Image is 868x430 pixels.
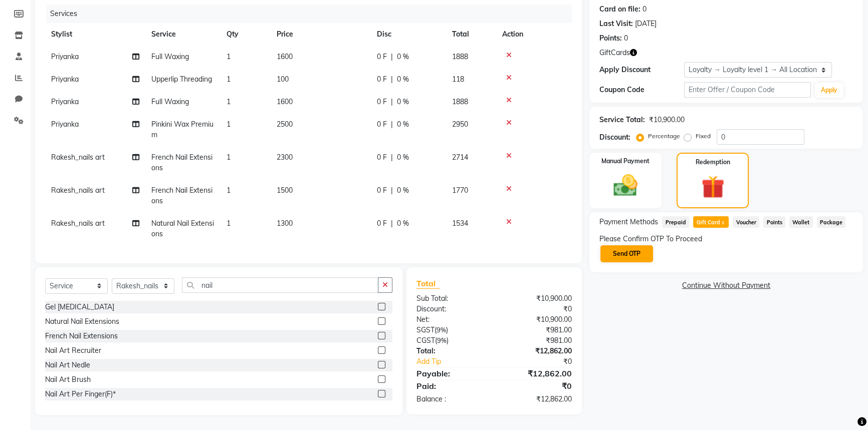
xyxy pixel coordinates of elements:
span: 2300 [277,153,293,162]
div: Paid: [409,380,494,392]
span: 118 [452,75,464,84]
div: ₹12,862.00 [494,367,579,379]
th: Service [145,23,221,46]
span: 0 % [397,74,409,85]
span: Points [763,216,785,228]
span: 0 % [397,152,409,163]
div: ₹0 [508,356,579,367]
span: Upperlip Threading [151,75,212,84]
span: Priyanka [51,120,79,129]
span: 0 % [397,119,409,130]
div: Net: [409,314,494,325]
img: _gift.svg [694,173,732,201]
div: Nail Art Recruiter [45,345,101,356]
div: Payable: [409,367,494,379]
img: _cash.svg [606,172,645,199]
span: 1888 [452,52,468,61]
span: Rakesh_nails art [51,153,105,162]
th: Qty [221,23,271,46]
div: ₹0 [494,304,579,314]
span: | [391,185,393,196]
span: 1600 [277,97,293,106]
span: 9% [437,336,447,344]
button: Apply [815,83,843,98]
div: Nail Art Brush [45,374,91,385]
div: Card on file: [599,4,640,15]
span: 1 [227,153,231,162]
div: [DATE] [635,19,657,29]
div: ₹0 [494,380,579,392]
span: 1888 [452,97,468,106]
th: Price [271,23,371,46]
span: 0 F [377,185,387,196]
span: 1500 [277,186,293,195]
div: ₹10,900.00 [494,314,579,325]
th: Stylist [45,23,145,46]
input: Enter Offer / Coupon Code [684,82,811,98]
th: Disc [371,23,446,46]
span: 1 [227,75,231,84]
div: ₹10,900.00 [649,115,685,125]
div: French Nail Extensions [45,331,118,341]
div: ₹981.00 [494,325,579,335]
a: Continue Without Payment [591,280,861,291]
label: Redemption [696,158,730,167]
span: 0 F [377,97,387,107]
span: French Nail Extensions [151,153,212,172]
span: 1770 [452,186,468,195]
span: | [391,97,393,107]
span: Payment Methods [599,217,658,227]
span: 0 F [377,218,387,229]
span: CGST [416,336,435,345]
div: Natural Nail Extensions [45,316,119,327]
span: Rakesh_nails art [51,186,105,195]
label: Percentage [648,132,680,141]
div: Total: [409,346,494,356]
span: 1 [227,52,231,61]
span: 9% [437,326,446,334]
div: Sub Total: [409,293,494,304]
span: 1 [227,186,231,195]
div: Balance : [409,394,494,404]
div: Last Visit: [599,19,633,29]
span: 1 [227,97,231,106]
span: | [391,74,393,85]
div: Discount: [409,304,494,314]
div: Please Confirm OTP To Proceed [599,234,853,244]
div: Nail Art Nedle [45,360,90,370]
div: 0 [624,33,628,44]
div: Gel [MEDICAL_DATA] [45,302,114,312]
div: Service Total: [599,115,645,125]
input: Search or Scan [182,277,378,293]
span: GiftCards [599,48,630,58]
span: 3 [720,220,726,226]
span: Full Waxing [151,97,189,106]
span: 0 F [377,52,387,62]
span: Natural Nail Extensions [151,219,214,238]
span: Total [416,278,440,289]
span: 100 [277,75,289,84]
div: Nail Art Per Finger(F)* [45,389,116,399]
span: Package [817,216,846,228]
span: Gift Card [693,216,729,228]
span: Priyanka [51,52,79,61]
button: Send OTP [600,245,653,262]
span: Voucher [733,216,759,228]
div: ₹12,862.00 [494,346,579,356]
span: | [391,152,393,163]
span: 1 [227,219,231,228]
span: 1300 [277,219,293,228]
div: ₹10,900.00 [494,293,579,304]
span: 1534 [452,219,468,228]
div: Apply Discount [599,65,684,75]
span: 0 % [397,185,409,196]
span: 0 F [377,152,387,163]
span: 1600 [277,52,293,61]
span: 0 F [377,74,387,85]
div: ( ) [409,335,494,346]
div: ₹981.00 [494,335,579,346]
div: Services [46,5,579,23]
span: SGST [416,325,435,334]
span: 0 % [397,218,409,229]
span: 2714 [452,153,468,162]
